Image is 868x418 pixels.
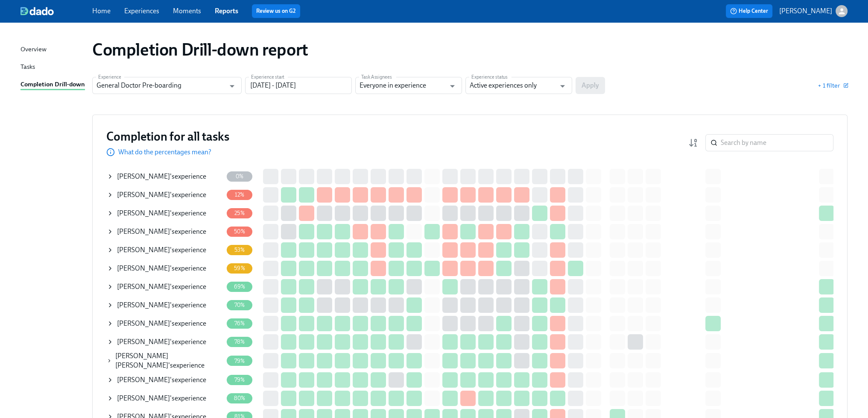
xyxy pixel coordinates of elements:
[229,210,250,216] span: 25%
[117,264,206,273] div: 's experience
[446,79,459,93] button: Open
[92,7,111,15] a: Home
[117,209,170,217] span: [PERSON_NAME]
[20,44,85,55] a: Overview
[721,134,833,151] input: Search by name
[230,191,250,198] span: 12%
[117,319,170,327] span: [PERSON_NAME]
[173,7,201,15] a: Moments
[117,209,206,218] div: 's experience
[117,300,206,310] div: 's experience
[106,129,229,144] h3: Completion for all tasks
[229,377,250,383] span: 79%
[117,282,206,291] div: 's experience
[92,39,308,60] h1: Completion Drill-down report
[117,376,170,384] span: [PERSON_NAME]
[118,147,211,157] p: What do the percentages mean?
[229,395,251,401] span: 80%
[117,338,170,346] span: [PERSON_NAME]
[117,319,206,328] div: 's experience
[107,260,223,277] div: [PERSON_NAME]'sexperience
[229,339,250,345] span: 78%
[117,245,206,255] div: 's experience
[229,247,250,253] span: 53%
[107,241,223,259] div: [PERSON_NAME]'sexperience
[779,5,848,17] button: [PERSON_NAME]
[231,173,248,180] span: 0%
[20,79,85,90] a: Completion Drill-down
[779,6,832,16] p: [PERSON_NAME]
[117,246,170,254] span: [PERSON_NAME]
[117,394,206,403] div: 's experience
[225,79,239,93] button: Open
[117,172,170,180] span: [PERSON_NAME]
[107,351,223,370] div: [PERSON_NAME] [PERSON_NAME]'sexperience
[726,4,772,18] button: Help Center
[107,297,223,314] div: [PERSON_NAME]'sexperience
[107,168,223,185] div: [PERSON_NAME]'sexperience
[688,138,698,148] svg: Completion rate (low to high)
[117,227,206,236] div: 's experience
[229,228,250,235] span: 50%
[115,352,168,369] span: [PERSON_NAME] [PERSON_NAME]
[818,81,848,90] button: + 1 filter
[20,62,35,73] div: Tasks
[107,186,223,203] div: [PERSON_NAME]'sexperience
[117,172,206,181] div: 's experience
[117,190,206,200] div: 's experience
[730,7,768,15] span: Help Center
[20,7,54,15] img: dado
[107,371,223,389] div: [PERSON_NAME]'sexperience
[215,7,238,15] a: Reports
[107,278,223,295] div: [PERSON_NAME]'sexperience
[20,62,85,73] a: Tasks
[117,227,170,235] span: [PERSON_NAME]
[229,358,250,364] span: 79%
[229,265,250,271] span: 59%
[556,79,569,93] button: Open
[252,4,300,18] button: Review us on G2
[107,205,223,222] div: [PERSON_NAME]'sexperience
[117,375,206,385] div: 's experience
[117,191,170,199] span: [PERSON_NAME]
[107,333,223,350] div: [PERSON_NAME]'sexperience
[117,394,170,402] span: [PERSON_NAME]
[107,223,223,240] div: [PERSON_NAME]'sexperience
[20,7,92,15] a: dado
[117,337,206,347] div: 's experience
[229,302,250,308] span: 70%
[229,320,250,327] span: 76%
[107,390,223,407] div: [PERSON_NAME]'sexperience
[256,7,296,15] a: Review us on G2
[107,315,223,332] div: [PERSON_NAME]'sexperience
[124,7,159,15] a: Experiences
[20,44,47,55] div: Overview
[115,351,223,370] div: 's experience
[229,283,251,290] span: 69%
[117,264,170,272] span: [PERSON_NAME]
[117,301,170,309] span: [PERSON_NAME]
[117,283,170,291] span: [PERSON_NAME]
